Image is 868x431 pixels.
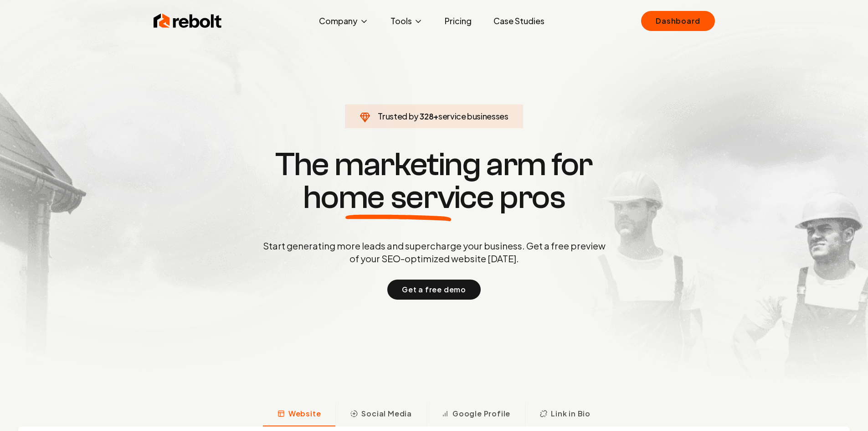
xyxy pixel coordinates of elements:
[433,111,438,121] span: +
[426,403,525,426] button: Google Profile
[312,12,376,30] button: Company
[420,110,433,123] span: 328
[261,239,607,265] p: Start generating more leads and supercharge your business. Get a free preview of your SEO-optimiz...
[288,408,321,419] span: Website
[641,11,714,31] a: Dashboard
[216,148,653,214] h1: The marketing arm for pros
[486,12,552,30] a: Case Studies
[361,408,412,419] span: Social Media
[378,111,418,121] span: Trusted by
[383,12,430,30] button: Tools
[263,403,336,426] button: Website
[551,408,591,419] span: Link in Bio
[525,403,605,426] button: Link in Bio
[335,403,426,426] button: Social Media
[154,12,222,30] img: Rebolt Logo
[438,111,508,121] span: service businesses
[303,181,494,214] span: home service
[387,280,481,300] button: Get a free demo
[452,408,510,419] span: Google Profile
[437,12,479,30] a: Pricing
